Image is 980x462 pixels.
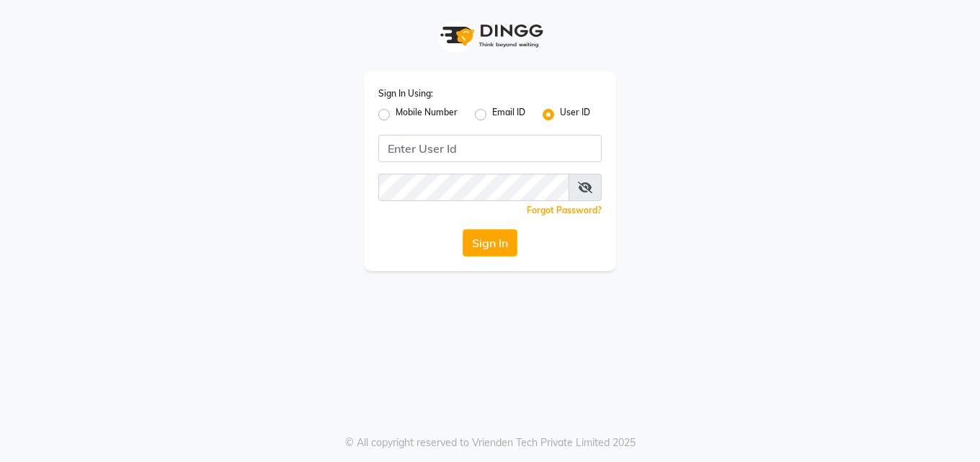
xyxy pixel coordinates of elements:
a: Forgot Password? [527,205,602,216]
img: logo1.svg [432,14,548,57]
label: User ID [560,106,590,123]
input: Username [378,174,569,201]
button: Sign In [463,229,517,257]
label: Sign In Using: [378,87,433,100]
label: Mobile Number [396,106,458,123]
input: Username [378,135,602,162]
label: Email ID [492,106,525,123]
